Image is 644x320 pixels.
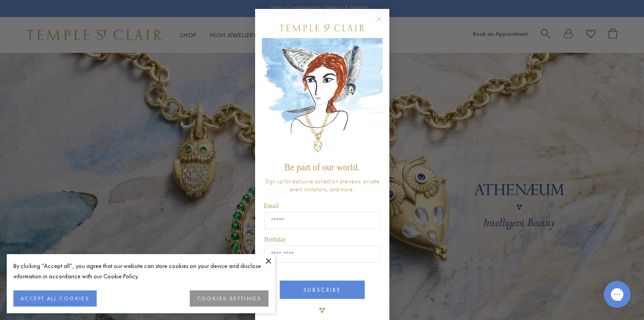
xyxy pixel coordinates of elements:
[190,290,269,307] button: COOKIES SETTINGS
[13,261,269,281] div: By clicking “Accept all”, you agree that our website can store cookies on your device and disclos...
[280,25,365,31] img: Temple St. Clair
[264,236,286,243] span: Birthday
[264,212,380,229] input: Email
[13,290,97,307] button: ACCEPT ALL COOKIES
[265,177,380,193] span: Sign up for exclusive collection previews, private event invitations, and more.
[284,162,359,172] span: Be part of our world.
[378,18,389,29] button: Close dialog
[280,281,365,299] button: SUBSCRIBE
[313,301,331,319] img: TSC
[262,38,383,158] img: c4a9eb12-d91a-4d4a-8ee0-386386f4f338.jpeg
[599,278,635,311] iframe: Gorgias live chat messenger
[264,203,279,209] span: Email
